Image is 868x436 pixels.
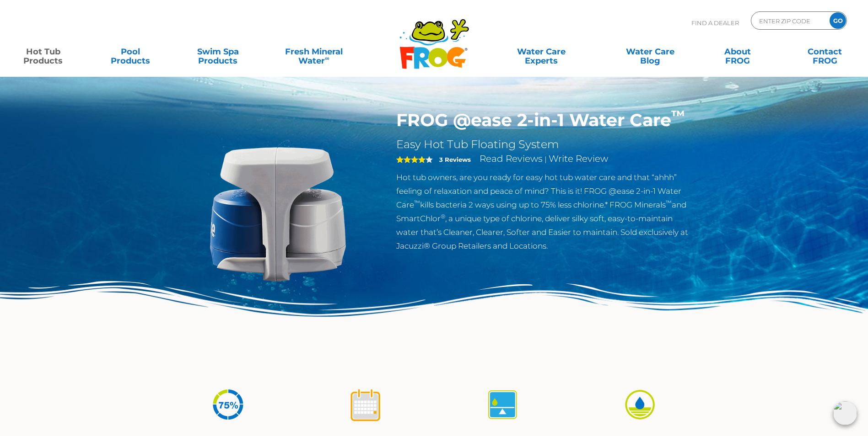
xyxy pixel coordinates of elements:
span: 4 [396,156,426,163]
a: AboutFROG [703,43,771,61]
input: GO [830,12,846,29]
a: Hot TubProducts [9,43,77,61]
img: icon-atease-75percent-less [211,388,245,422]
img: @ease-2-in-1-Holder-v2.png [173,110,383,319]
input: Zip Code Form [758,14,820,27]
a: Swim SpaProducts [184,43,252,61]
a: Water CareExperts [486,43,597,61]
sup: ™ [666,199,672,206]
sup: ∞ [325,54,329,62]
a: Write Review [549,153,608,164]
span: | [545,155,547,164]
p: Hot tub owners, are you ready for easy hot tub water care and that “ahhh” feeling of relaxation a... [396,170,695,253]
a: Fresh MineralWater∞ [271,43,356,61]
strong: 3 Reviews [439,156,471,163]
h1: FROG @ease 2-in-1 Water Care [396,110,695,131]
img: openIcon [833,401,857,425]
img: icon-atease-easy-on [623,388,657,422]
h2: Easy Hot Tub Floating System [396,138,695,151]
p: Find A Dealer [691,11,739,34]
a: PoolProducts [97,43,165,61]
img: icon-atease-self-regulates [485,388,520,422]
sup: ® [441,213,445,220]
a: Water CareBlog [616,43,684,61]
img: icon-atease-shock-once [348,388,383,422]
sup: ™ [671,107,685,123]
a: ContactFROG [791,43,859,61]
sup: ™ [414,199,420,206]
a: Read Reviews [480,153,543,164]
